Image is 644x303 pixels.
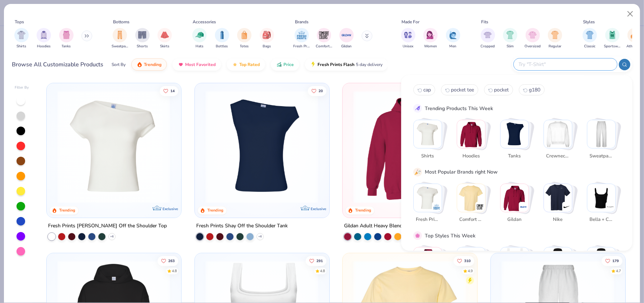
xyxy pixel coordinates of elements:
div: filter for Skirts [158,28,172,49]
img: TopRated.gif [232,62,238,67]
img: Sweatpants Image [116,31,124,39]
button: Like [602,256,622,266]
span: Exclusive [163,206,178,211]
span: Regular [549,44,561,49]
div: filter for Fresh Prints [293,28,310,49]
div: Accessories [193,19,216,25]
img: flash.gif [310,62,316,67]
button: filter button [548,28,562,49]
button: pocket tee1 [441,84,478,95]
span: Sportswear [604,44,621,49]
span: Athleisure [626,44,643,49]
span: 263 [168,259,175,262]
button: filter button [446,28,460,49]
div: filter for Tanks [59,28,74,49]
img: Gildan [520,203,527,210]
span: Classic [584,44,596,49]
div: filter for Bags [260,28,274,49]
span: Trending [144,62,161,67]
div: Sort By [112,61,126,68]
img: Comfort Colors [477,203,484,210]
span: Men [450,44,457,49]
span: Exclusive [310,206,326,211]
div: Bottoms [113,19,130,25]
img: Nike [564,203,571,210]
img: Fresh Prints Image [296,30,307,41]
img: Preppy [587,248,615,276]
img: Totes Image [240,31,248,39]
button: filter button [481,28,495,49]
img: Hats Image [196,31,204,39]
span: Comfort Colors [460,217,483,224]
img: af1e0f41-62ea-4e8f-9b2b-c8bb59fc549d [322,90,442,203]
button: filter button [135,28,150,49]
button: filter button [59,28,74,49]
div: filter for Cropped [481,28,495,49]
img: Men Image [449,31,457,39]
div: filter for Athleisure [626,28,643,49]
div: filter for Sweatpants [112,28,128,49]
img: Sportswear Image [608,31,616,39]
span: Slim [507,44,514,49]
div: 4.9 [468,268,473,274]
span: pocket [494,86,509,93]
img: Crewnecks [544,120,572,148]
button: Stack Card Button Nike [544,184,577,226]
img: Fresh Prints [433,203,441,210]
img: Hoodies [457,120,485,148]
div: filter for Unisex [401,28,415,49]
img: Classic [414,248,442,276]
div: filter for Sportswear [604,28,621,49]
button: filter button [158,28,172,49]
span: Top Rated [239,62,260,67]
span: Skirts [160,44,169,49]
button: filter button [316,28,332,49]
button: filter button [293,28,310,49]
input: Try "T-Shirt" [518,60,612,68]
span: 5 day delivery [356,61,382,69]
div: Filter By [15,85,29,90]
button: filter button [583,28,597,49]
span: 291 [316,259,323,262]
img: Nike [544,184,572,212]
img: Tanks Image [62,31,70,39]
div: filter for Gildan [339,28,354,49]
button: filter button [215,28,229,49]
img: Athleisure Image [631,31,639,39]
div: filter for Classic [583,28,597,49]
img: Unisex Image [404,31,412,39]
span: Shirts [17,44,26,49]
button: Stack Card Button Sportswear [457,247,490,290]
img: Hoodies Image [40,31,48,39]
span: Shorts [137,44,148,49]
span: Bottles [216,44,228,49]
button: filter button [423,28,438,49]
span: Price [283,62,294,67]
div: Fits [481,19,488,25]
button: Like [158,256,178,266]
button: pocket2 [484,84,513,95]
button: Price [271,58,299,71]
div: Gildan Adult Heavy Blend 8 Oz. 50/50 Hooded Sweatshirt [344,221,475,230]
img: Sportswear [457,248,485,276]
span: Cropped [481,44,495,49]
span: pocket tee [451,86,474,93]
button: filter button [525,28,541,49]
img: Oversized Image [528,31,537,39]
span: Crewnecks [546,153,570,160]
span: Sweatpants [590,153,613,160]
button: filter button [604,28,621,49]
div: filter for Comfort Colors [316,28,332,49]
button: Stack Card Button Preppy [587,247,620,290]
img: Outdoorsy [544,248,572,276]
img: Cropped Image [484,31,492,39]
span: Gildan [503,217,526,224]
button: Trending [131,58,167,71]
button: filter button [401,28,415,49]
span: g180 [529,86,540,93]
div: filter for Hats [192,28,207,49]
div: filter for Women [423,28,438,49]
div: filter for Shorts [135,28,150,49]
div: Top Styles This Week [425,232,475,240]
img: Athleisure [500,248,528,276]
